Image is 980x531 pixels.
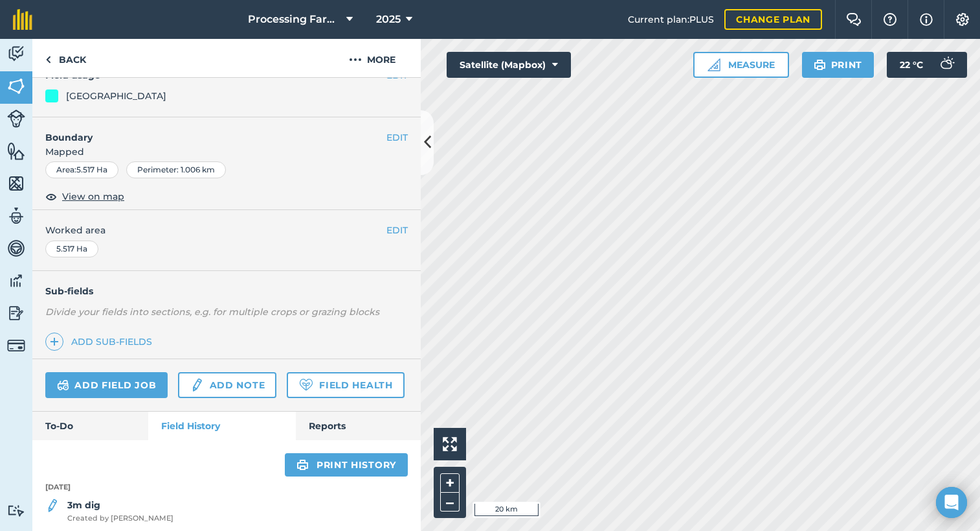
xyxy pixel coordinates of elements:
button: EDIT [386,130,408,145]
span: 22 ° C [900,52,923,78]
img: svg+xml;base64,PD94bWwgdmVyc2lvbj0iMS4wIiBlbmNvZGluZz0idXRmLTgiPz4KPCEtLSBHZW5lcmF0b3I6IEFkb2JlIE... [7,336,25,355]
img: svg+xml;base64,PD94bWwgdmVyc2lvbj0iMS4wIiBlbmNvZGluZz0idXRmLTgiPz4KPCEtLSBHZW5lcmF0b3I6IEFkb2JlIE... [45,498,60,513]
a: Field Health [287,372,404,398]
img: Ruler icon [707,58,720,71]
img: svg+xml;base64,PD94bWwgdmVyc2lvbj0iMS4wIiBlbmNvZGluZz0idXRmLTgiPz4KPCEtLSBHZW5lcmF0b3I6IEFkb2JlIE... [933,52,959,78]
button: + [440,473,460,493]
img: svg+xml;base64,PHN2ZyB4bWxucz0iaHR0cDovL3d3dy53My5vcmcvMjAwMC9zdmciIHdpZHRoPSIxOSIgaGVpZ2h0PSIyNC... [296,457,309,473]
span: View on map [62,189,124,204]
button: Print [802,52,874,78]
span: Processing Farms [248,12,341,27]
img: svg+xml;base64,PD94bWwgdmVyc2lvbj0iMS4wIiBlbmNvZGluZz0idXRmLTgiPz4KPCEtLSBHZW5lcmF0b3I6IEFkb2JlIE... [7,303,25,323]
button: Satellite (Mapbox) [447,52,571,78]
button: View on map [45,189,124,204]
button: Measure [693,52,789,78]
span: Mapped [32,145,421,159]
img: svg+xml;base64,PD94bWwgdmVyc2lvbj0iMS4wIiBlbmNvZGluZz0idXRmLTgiPz4KPCEtLSBHZW5lcmF0b3I6IEFkb2JlIE... [7,271,25,290]
img: svg+xml;base64,PHN2ZyB4bWxucz0iaHR0cDovL3d3dy53My5vcmcvMjAwMC9zdmciIHdpZHRoPSIxNyIgaGVpZ2h0PSIxNy... [920,12,933,27]
div: Area : 5.517 Ha [45,161,118,178]
span: Worked area [45,223,408,237]
button: – [440,493,460,512]
img: svg+xml;base64,PD94bWwgdmVyc2lvbj0iMS4wIiBlbmNvZGluZz0idXRmLTgiPz4KPCEtLSBHZW5lcmF0b3I6IEFkb2JlIE... [7,206,25,226]
img: svg+xml;base64,PD94bWwgdmVyc2lvbj0iMS4wIiBlbmNvZGluZz0idXRmLTgiPz4KPCEtLSBHZW5lcmF0b3I6IEFkb2JlIE... [57,377,69,393]
a: Reports [296,412,421,440]
img: svg+xml;base64,PD94bWwgdmVyc2lvbj0iMS4wIiBlbmNvZGluZz0idXRmLTgiPz4KPCEtLSBHZW5lcmF0b3I6IEFkb2JlIE... [7,44,25,64]
a: Back [32,39,99,77]
a: 3m digCreated by [PERSON_NAME] [45,498,173,524]
button: EDIT [386,223,408,237]
a: Change plan [724,9,822,30]
img: Four arrows, one pointing top left, one top right, one bottom right and the last bottom left [443,437,457,451]
span: Created by [PERSON_NAME] [67,513,173,525]
h4: Sub-fields [32,284,421,298]
img: svg+xml;base64,PD94bWwgdmVyc2lvbj0iMS4wIiBlbmNvZGluZz0idXRmLTgiPz4KPCEtLSBHZW5lcmF0b3I6IEFkb2JlIE... [7,504,25,517]
em: Divide your fields into sections, e.g. for multiple crops or grazing blocks [45,306,379,318]
p: [DATE] [32,482,421,493]
div: 5.517 Ha [45,241,98,257]
img: A cog icon [955,13,970,26]
img: svg+xml;base64,PD94bWwgdmVyc2lvbj0iMS4wIiBlbmNvZGluZz0idXRmLTgiPz4KPCEtLSBHZW5lcmF0b3I6IEFkb2JlIE... [7,110,25,128]
h4: Boundary [32,117,386,145]
a: Add note [178,372,276,398]
img: svg+xml;base64,PHN2ZyB4bWxucz0iaHR0cDovL3d3dy53My5vcmcvMjAwMC9zdmciIHdpZHRoPSIyMCIgaGVpZ2h0PSIyNC... [349,52,362,67]
img: Two speech bubbles overlapping with the left bubble in the forefront [846,13,862,26]
img: A question mark icon [882,13,898,26]
div: Perimeter : 1.006 km [126,161,226,178]
div: Open Intercom Messenger [936,487,967,518]
img: svg+xml;base64,PHN2ZyB4bWxucz0iaHR0cDovL3d3dy53My5vcmcvMjAwMC9zdmciIHdpZHRoPSI1NiIgaGVpZ2h0PSI2MC... [7,141,25,161]
span: 2025 [376,12,401,27]
img: svg+xml;base64,PD94bWwgdmVyc2lvbj0iMS4wIiBlbmNvZGluZz0idXRmLTgiPz4KPCEtLSBHZW5lcmF0b3I6IEFkb2JlIE... [7,239,25,258]
span: Current plan : PLUS [628,12,714,27]
a: Print history [285,453,408,477]
img: fieldmargin Logo [13,9,32,30]
button: 22 °C [887,52,967,78]
img: svg+xml;base64,PD94bWwgdmVyc2lvbj0iMS4wIiBlbmNvZGluZz0idXRmLTgiPz4KPCEtLSBHZW5lcmF0b3I6IEFkb2JlIE... [190,377,204,393]
img: svg+xml;base64,PHN2ZyB4bWxucz0iaHR0cDovL3d3dy53My5vcmcvMjAwMC9zdmciIHdpZHRoPSIxOSIgaGVpZ2h0PSIyNC... [814,57,826,73]
img: svg+xml;base64,PHN2ZyB4bWxucz0iaHR0cDovL3d3dy53My5vcmcvMjAwMC9zdmciIHdpZHRoPSI1NiIgaGVpZ2h0PSI2MC... [7,174,25,193]
a: Add field job [45,372,168,398]
a: To-Do [32,412,148,440]
img: svg+xml;base64,PHN2ZyB4bWxucz0iaHR0cDovL3d3dy53My5vcmcvMjAwMC9zdmciIHdpZHRoPSI1NiIgaGVpZ2h0PSI2MC... [7,77,25,96]
a: Add sub-fields [45,333,157,351]
img: svg+xml;base64,PHN2ZyB4bWxucz0iaHR0cDovL3d3dy53My5vcmcvMjAwMC9zdmciIHdpZHRoPSIxNCIgaGVpZ2h0PSIyNC... [50,334,59,349]
strong: 3m dig [67,499,100,511]
img: svg+xml;base64,PHN2ZyB4bWxucz0iaHR0cDovL3d3dy53My5vcmcvMjAwMC9zdmciIHdpZHRoPSIxOCIgaGVpZ2h0PSIyNC... [45,189,57,204]
button: More [324,39,421,77]
div: [GEOGRAPHIC_DATA] [66,89,166,103]
a: Field History [148,412,295,440]
img: svg+xml;base64,PHN2ZyB4bWxucz0iaHR0cDovL3d3dy53My5vcmcvMjAwMC9zdmciIHdpZHRoPSI5IiBoZWlnaHQ9IjI0Ii... [45,52,51,67]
